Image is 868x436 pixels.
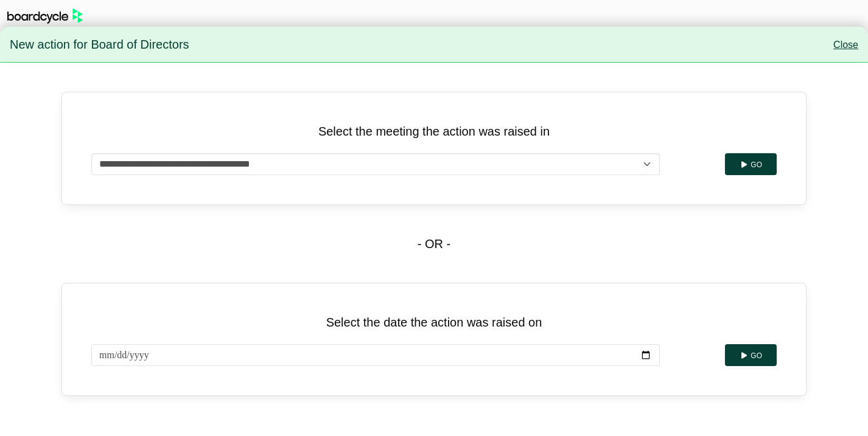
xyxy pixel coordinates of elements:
[725,153,777,175] button: Go
[91,122,777,141] p: Select the meeting the action was raised in
[7,9,83,24] img: BoardcycleBlackGreen-aaafeed430059cb809a45853b8cf6d952af9d84e6e89e1f1685b34bfd5cb7d64.svg
[833,40,858,50] a: Close
[61,205,807,283] div: - OR -
[725,344,777,366] button: Go
[91,313,777,332] p: Select the date the action was raised on
[10,32,189,58] span: New action for Board of Directors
